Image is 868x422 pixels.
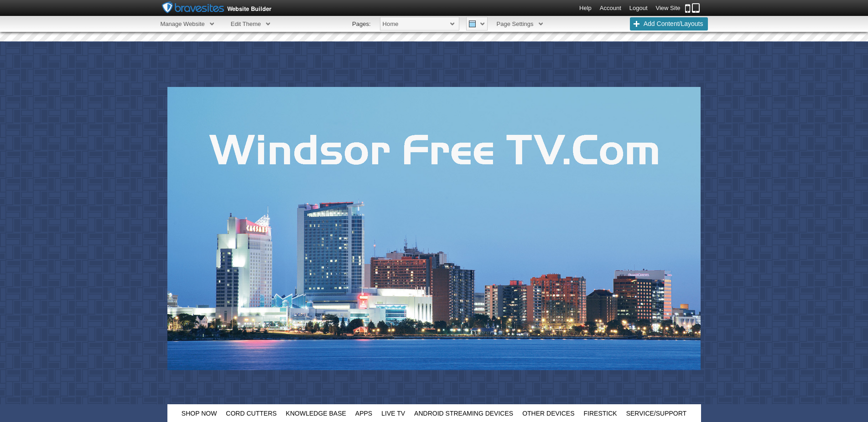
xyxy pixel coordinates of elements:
[584,410,617,417] span: FireStick
[381,410,405,417] span: Live TV
[355,410,372,417] span: Apps
[629,5,648,11] a: Logout
[600,5,621,11] a: Account
[522,410,574,417] span: Other Devices
[231,16,270,32] span: Edit Theme
[286,410,346,417] span: Knowledge Base
[630,17,708,31] span: Add Content/Layouts
[167,87,701,370] img: header photo
[630,20,708,27] a: Add Content/Layouts
[656,5,681,11] a: View Site
[380,17,459,31] span: Home
[161,16,214,32] span: Manage Website
[352,16,370,32] li: Pages:
[226,410,276,417] span: Cord Cutters
[579,5,592,11] a: Help
[626,410,687,417] span: Service/Support
[161,1,288,15] img: Bravesites_toolbar_logo
[497,16,543,32] span: Page Settings
[182,410,217,417] span: Shop Now
[414,410,513,417] span: Android Streaming Devices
